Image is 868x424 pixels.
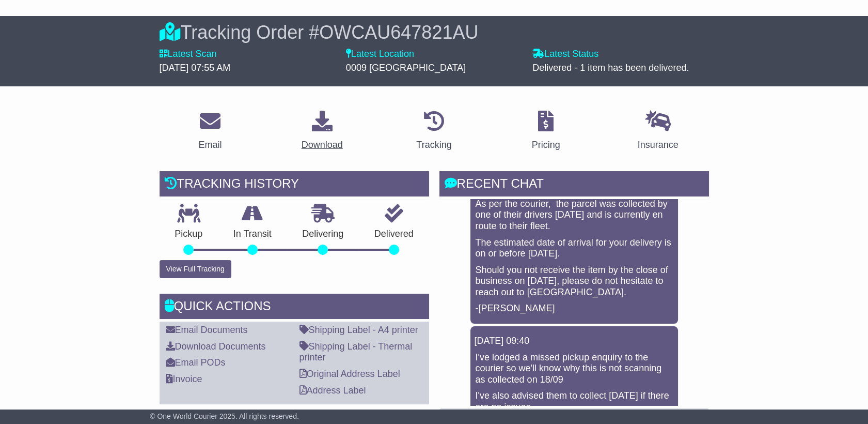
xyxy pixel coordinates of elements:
[476,352,673,386] p: I've lodged a missed pickup enquiry to the courier so we'll know why this is not scanning as coll...
[532,49,598,60] label: Latest Status
[299,385,366,396] a: Address Label
[166,325,248,335] a: Email Documents
[295,107,350,156] a: Download
[160,63,231,73] span: [DATE] 07:55 AM
[631,107,685,156] a: Insurance
[532,138,560,152] div: Pricing
[475,336,674,347] div: [DATE] 09:40
[299,325,418,335] a: Shipping Label - A4 printer
[346,63,466,73] span: 0009 [GEOGRAPHIC_DATA]
[359,229,429,240] p: Delivered
[160,294,429,322] div: Quick Actions
[416,138,451,152] div: Tracking
[160,171,429,199] div: Tracking history
[299,341,413,363] a: Shipping Label - Thermal printer
[166,341,266,352] a: Download Documents
[346,49,414,60] label: Latest Location
[166,374,202,384] a: Invoice
[476,390,673,413] p: I've also advised them to collect [DATE] if there are no issues
[287,229,359,240] p: Delivering
[166,357,226,368] a: Email PODs
[192,107,228,156] a: Email
[439,171,709,199] div: RECENT CHAT
[160,229,218,240] p: Pickup
[476,199,673,232] p: As per the courier, the parcel was collected by one of their drivers [DATE] and is currently en r...
[218,229,287,240] p: In Transit
[319,22,478,43] span: OWCAU647821AU
[532,63,689,73] span: Delivered - 1 item has been delivered.
[198,138,222,152] div: Email
[409,107,458,156] a: Tracking
[160,21,709,43] div: Tracking Order #
[160,49,217,60] label: Latest Scan
[476,265,673,298] p: Should you not receive the item by the close of business on [DATE], please do not hesitate to rea...
[150,412,299,420] span: © One World Courier 2025. All rights reserved.
[160,260,231,278] button: View Full Tracking
[476,303,673,314] p: -[PERSON_NAME]
[299,369,400,379] a: Original Address Label
[476,237,673,260] p: The estimated date of arrival for your delivery is on or before [DATE].
[525,107,567,156] a: Pricing
[638,138,678,152] div: Insurance
[302,138,343,152] div: Download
